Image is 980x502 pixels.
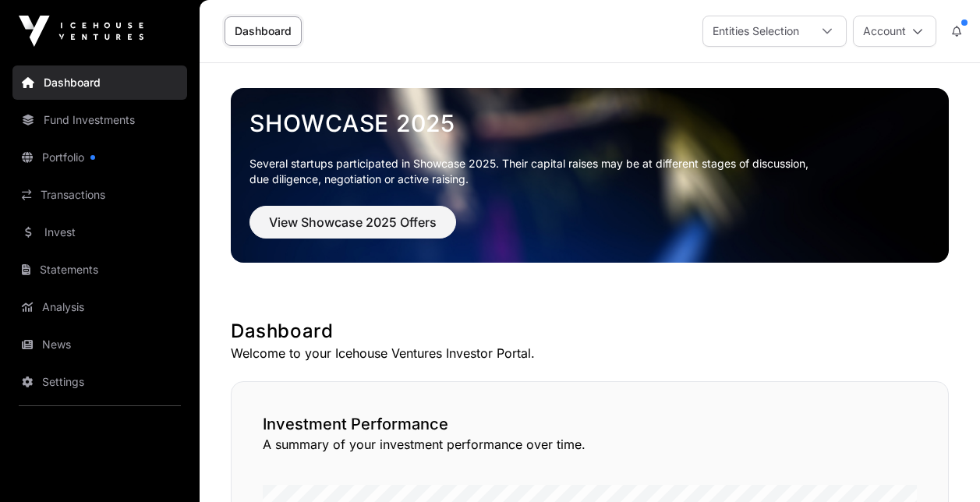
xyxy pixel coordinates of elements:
p: Welcome to your Icehouse Ventures Investor Portal. [231,344,949,362]
img: Icehouse Ventures Logo [19,16,143,47]
p: Several startups participated in Showcase 2025. Their capital raises may be at different stages o... [249,156,930,187]
a: Fund Investments [12,103,187,137]
a: Dashboard [225,16,302,46]
button: Account [853,16,936,47]
a: Invest [12,215,187,249]
img: Showcase 2025 [231,88,949,263]
a: Showcase 2025 [249,109,930,137]
a: Statements [12,253,187,287]
iframe: Chat Widget [902,427,980,502]
div: Entities Selection [703,16,808,46]
a: Settings [12,365,187,399]
h1: Dashboard [231,319,949,344]
a: View Showcase 2025 Offers [249,221,456,237]
h2: Investment Performance [263,413,917,435]
a: Portfolio [12,140,187,175]
button: View Showcase 2025 Offers [249,206,456,239]
span: View Showcase 2025 Offers [269,213,437,232]
a: Analysis [12,290,187,324]
a: Transactions [12,178,187,212]
a: News [12,327,187,362]
a: Dashboard [12,65,187,100]
p: A summary of your investment performance over time. [263,435,917,454]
